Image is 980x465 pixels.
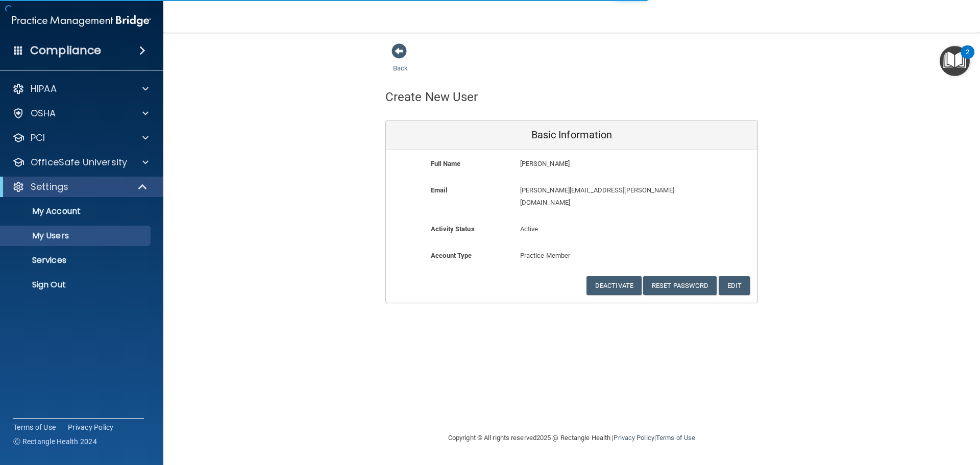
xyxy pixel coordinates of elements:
p: OfficeSafe University [31,156,127,168]
a: OfficeSafe University [12,156,149,168]
b: Activity Status [431,225,475,233]
span: Ⓒ Rectangle Health 2024 [13,436,97,447]
b: Full Name [431,160,460,167]
p: Settings [31,181,68,193]
a: HIPAA [12,83,149,95]
button: Deactivate [586,276,642,295]
h4: Compliance [30,43,101,58]
p: Sign Out [7,280,146,290]
button: Edit [719,276,750,295]
b: Email [431,186,447,194]
p: My Users [7,231,146,241]
p: PCI [31,132,45,144]
p: [PERSON_NAME] [520,158,683,170]
a: Terms of Use [656,434,695,442]
p: Services [7,255,146,265]
div: 2 [966,52,969,65]
b: Account Type [431,252,472,259]
p: Practice Member [520,250,624,262]
a: Privacy Policy [68,422,114,432]
button: Open Resource Center, 2 new notifications [940,46,970,76]
img: PMB logo [12,11,151,31]
a: PCI [12,132,149,144]
a: Terms of Use [13,422,56,432]
a: Privacy Policy [614,434,654,442]
p: [PERSON_NAME][EMAIL_ADDRESS][PERSON_NAME][DOMAIN_NAME] [520,184,683,209]
h4: Create New User [385,90,478,104]
div: Copyright © All rights reserved 2025 @ Rectangle Health | | [385,422,758,454]
div: Basic Information [386,120,757,150]
p: Active [520,223,624,235]
a: OSHA [12,107,149,119]
p: HIPAA [31,83,57,95]
button: Reset Password [643,276,717,295]
p: My Account [7,206,146,216]
a: Settings [12,181,148,193]
a: Back [393,52,408,72]
p: OSHA [31,107,56,119]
